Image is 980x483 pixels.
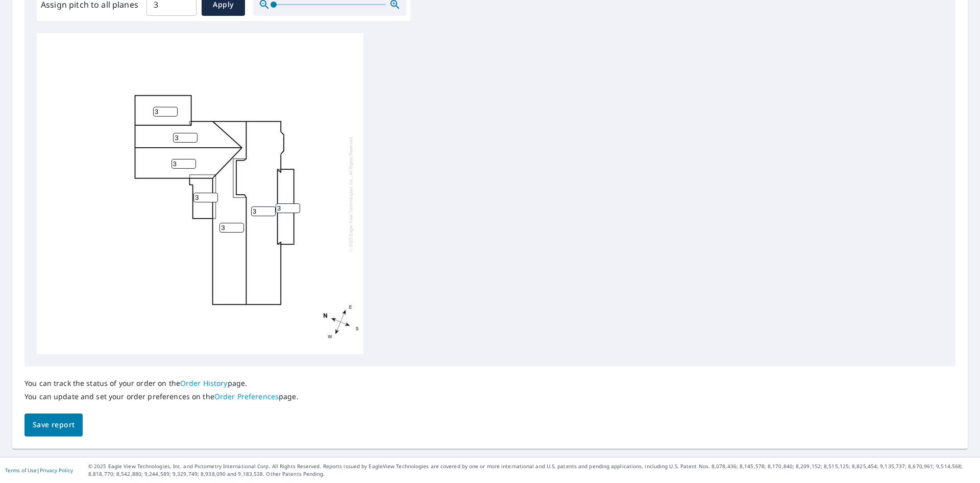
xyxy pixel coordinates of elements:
button: Save report [24,413,83,436]
a: Privacy Policy [40,467,73,474]
a: Order History [180,378,228,388]
a: Order Preferences [214,392,279,401]
p: You can track the status of your order on the page. [24,379,299,388]
p: You can update and set your order preferences on the page. [24,392,299,401]
span: Save report [33,419,75,431]
p: © 2025 Eagle View Technologies, Inc. and Pictometry International Corp. All Rights Reserved. Repo... [88,463,975,478]
a: Terms of Use [5,467,37,474]
p: | [5,467,73,473]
